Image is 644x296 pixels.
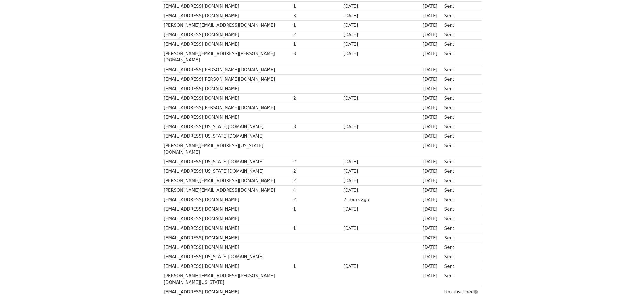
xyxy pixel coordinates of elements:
div: [DATE] [344,13,381,19]
div: [DATE] [423,51,442,57]
div: [DATE] [423,244,442,251]
div: [DATE] [344,225,381,232]
div: [DATE] [344,95,381,102]
div: 1 [293,3,316,10]
td: [EMAIL_ADDRESS][US_STATE][DOMAIN_NAME] [162,252,292,262]
td: Sent [443,205,479,214]
div: [DATE] [423,187,442,194]
td: [EMAIL_ADDRESS][DOMAIN_NAME] [162,11,292,20]
td: Sent [443,49,479,65]
td: Sent [443,113,479,122]
div: [DATE] [344,51,381,57]
td: [EMAIL_ADDRESS][DOMAIN_NAME] [162,30,292,40]
div: [DATE] [423,76,442,83]
td: Sent [443,84,479,93]
div: 1 [293,206,316,213]
td: Sent [443,243,479,252]
div: 3 [293,13,316,19]
div: [DATE] [423,263,442,270]
div: [DATE] [423,67,442,73]
div: 2 [293,197,316,203]
div: [DATE] [423,133,442,140]
td: [EMAIL_ADDRESS][DOMAIN_NAME] [162,113,292,122]
td: [EMAIL_ADDRESS][DOMAIN_NAME] [162,243,292,252]
td: [EMAIL_ADDRESS][DOMAIN_NAME] [162,94,292,103]
td: [EMAIL_ADDRESS][DOMAIN_NAME] [162,233,292,243]
td: [EMAIL_ADDRESS][DOMAIN_NAME] [162,224,292,233]
div: 2 [293,95,316,102]
td: [EMAIL_ADDRESS][US_STATE][DOMAIN_NAME] [162,167,292,176]
td: Sent [443,176,479,186]
div: [DATE] [344,263,381,270]
td: Sent [443,262,479,271]
td: [PERSON_NAME][EMAIL_ADDRESS][US_STATE][DOMAIN_NAME] [162,141,292,157]
td: [EMAIL_ADDRESS][DOMAIN_NAME] [162,205,292,214]
iframe: Chat Widget [615,268,644,296]
td: [PERSON_NAME][EMAIL_ADDRESS][DOMAIN_NAME] [162,176,292,186]
div: [DATE] [423,13,442,19]
td: Sent [443,11,479,20]
div: [DATE] [423,41,442,48]
td: [EMAIL_ADDRESS][DOMAIN_NAME] [162,40,292,49]
td: [EMAIL_ADDRESS][PERSON_NAME][DOMAIN_NAME] [162,74,292,84]
div: [DATE] [423,216,442,222]
div: [DATE] [423,3,442,10]
div: 2 [293,178,316,184]
div: [DATE] [344,22,381,29]
div: [DATE] [423,32,442,38]
td: Sent [443,122,479,132]
div: [DATE] [423,168,442,175]
div: 2 [293,168,316,175]
td: Sent [443,30,479,40]
td: [EMAIL_ADDRESS][US_STATE][DOMAIN_NAME] [162,157,292,167]
div: [DATE] [423,124,442,130]
div: 3 [293,51,316,57]
td: Sent [443,74,479,84]
div: [DATE] [344,159,381,165]
div: 2 [293,159,316,165]
div: 1 [293,263,316,270]
div: [DATE] [344,168,381,175]
td: Sent [443,252,479,262]
div: [DATE] [344,32,381,38]
td: Sent [443,233,479,243]
div: [DATE] [423,197,442,203]
td: [EMAIL_ADDRESS][US_STATE][DOMAIN_NAME] [162,122,292,132]
td: [EMAIL_ADDRESS][DOMAIN_NAME] [162,262,292,271]
div: [DATE] [423,225,442,232]
td: [EMAIL_ADDRESS][DOMAIN_NAME] [162,84,292,93]
td: [EMAIL_ADDRESS][PERSON_NAME][DOMAIN_NAME] [162,103,292,113]
div: [DATE] [423,273,442,279]
div: 2 [293,32,316,38]
div: 1 [293,41,316,48]
td: Sent [443,195,479,205]
td: Sent [443,186,479,195]
td: Sent [443,157,479,167]
div: 3 [293,124,316,130]
div: 2 hours ago [344,197,381,203]
td: Sent [443,20,479,30]
div: [DATE] [423,159,442,165]
td: Sent [443,271,479,287]
td: Sent [443,65,479,74]
td: Sent [443,132,479,141]
td: [EMAIL_ADDRESS][US_STATE][DOMAIN_NAME] [162,132,292,141]
td: Sent [443,141,479,157]
td: [PERSON_NAME][EMAIL_ADDRESS][DOMAIN_NAME] [162,186,292,195]
div: [DATE] [423,254,442,260]
td: [EMAIL_ADDRESS][DOMAIN_NAME] [162,214,292,224]
div: [DATE] [344,41,381,48]
div: [DATE] [423,114,442,121]
td: Sent [443,224,479,233]
div: 1 [293,22,316,29]
td: Sent [443,1,479,11]
div: [DATE] [423,235,442,241]
td: Sent [443,214,479,224]
td: [PERSON_NAME][EMAIL_ADDRESS][PERSON_NAME][DOMAIN_NAME] [162,49,292,65]
td: Sent [443,103,479,113]
td: [PERSON_NAME][EMAIL_ADDRESS][DOMAIN_NAME] [162,20,292,30]
div: [DATE] [344,206,381,213]
div: [DATE] [423,95,442,102]
div: [DATE] [344,187,381,194]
